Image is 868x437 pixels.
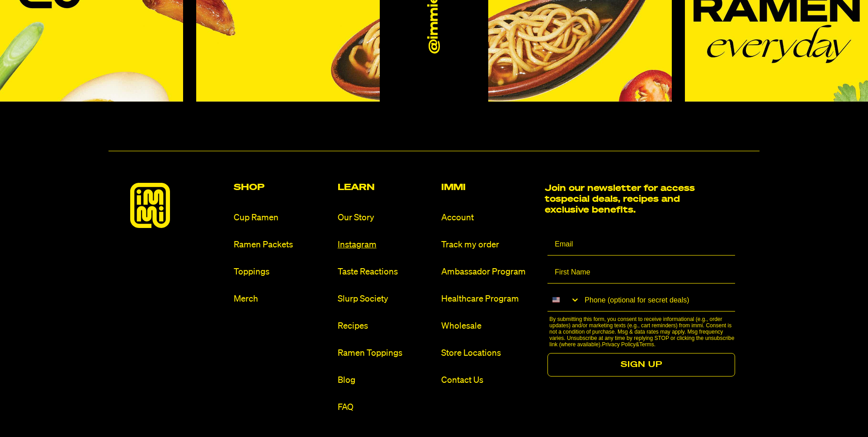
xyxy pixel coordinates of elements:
a: Recipes [338,320,434,332]
a: Ramen Toppings [338,347,434,359]
a: Merch [234,293,330,305]
h2: Shop [234,183,330,192]
h2: Learn [338,183,434,192]
a: Privacy Policy [602,341,636,348]
input: Phone (optional for secret deals) [580,289,735,311]
a: Our Story [338,212,434,224]
a: Track my order [441,239,538,251]
button: SIGN UP [547,353,735,377]
a: FAQ [338,401,434,414]
a: Healthcare Program [441,293,538,305]
a: Instagram [338,239,434,251]
p: By submitting this form, you consent to receive informational (e.g., order updates) and/or market... [549,316,738,348]
a: Terms [639,341,654,348]
button: Search Countries [547,289,580,311]
input: Email [547,233,735,256]
img: immieats [130,183,170,228]
a: Blog [338,374,434,386]
a: Ambassador Program [441,266,538,278]
a: Slurp Society [338,293,434,305]
a: Toppings [234,266,330,278]
a: Taste Reactions [338,266,434,278]
a: Contact Us [441,374,538,386]
h2: Immi [441,183,538,192]
a: Account [441,212,538,224]
a: Cup Ramen [234,212,330,224]
img: United States [552,296,560,303]
a: Ramen Packets [234,239,330,251]
h2: Join our newsletter for access to special deals, recipes and exclusive benefits. [545,183,701,215]
a: Wholesale [441,320,538,332]
input: First Name [547,261,735,284]
iframe: Marketing Popup [5,396,85,432]
a: Store Locations [441,347,538,359]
